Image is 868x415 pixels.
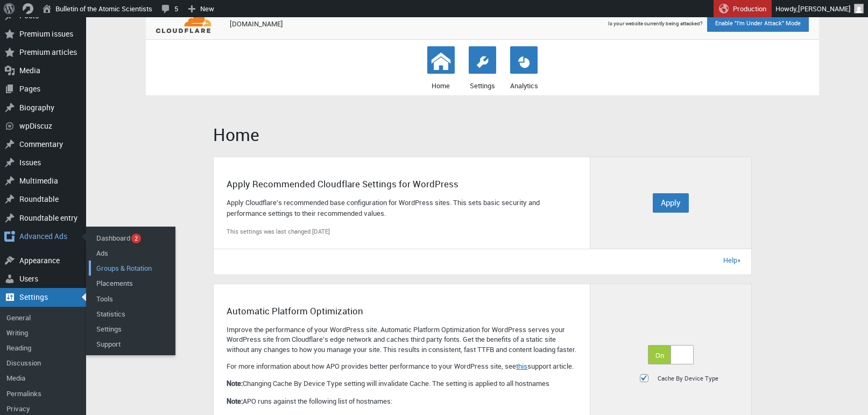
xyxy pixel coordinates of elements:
[510,81,538,90] span: Analytics
[707,15,809,32] button: Enable "I'm Under Attack" Mode
[89,245,175,261] a: Ads
[227,396,577,407] p: APO runs against the following list of hostnames:
[719,249,751,272] a: Help
[89,291,175,306] a: Tools
[146,13,221,34] img: logo.svg
[227,378,577,389] p: Changing Cache By Device Type setting will invalidate Cache. The setting is applied to all hostnames
[661,197,681,208] span: Apply
[227,325,576,354] span: Improve the performance of your WordPress site. Automatic Platform Optimization for WordPress ser...
[470,81,495,90] span: Settings
[640,374,648,382] input: Cache By Device Type
[227,179,577,189] h3: Apply Recommended Cloudflare Settings for WordPress
[658,374,718,382] span: Cache By Device Type
[432,81,450,90] span: Home
[653,193,689,213] button: Apply
[503,46,545,92] a: Analytics
[227,228,577,236] div: This settings was last changed [DATE]
[89,261,175,276] a: Groups & Rotation
[89,336,175,351] a: Support
[230,18,314,28] div: [DOMAIN_NAME]
[227,306,577,316] h3: Automatic Platform Optimization
[420,46,462,92] a: Home
[89,276,175,291] a: Placements
[227,378,243,388] strong: Note:
[135,234,138,242] span: 2
[798,4,851,13] span: [PERSON_NAME]
[462,46,503,92] a: Settings
[715,19,801,27] span: Enable "I'm Under Attack" Mode
[227,396,243,406] strong: Note:
[89,230,175,245] a: Dashboard2
[89,306,175,321] a: Statistics
[227,198,540,218] span: Apply Cloudflare's recommended base configuration for WordPress sites. This sets basic security a...
[89,321,175,336] a: Settings
[608,20,703,27] span: Is your website currently being attacked?
[213,123,259,146] span: Home
[227,361,577,372] p: For more information about how APO provides better performance to your WordPress site, see suppor...
[516,361,527,371] a: this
